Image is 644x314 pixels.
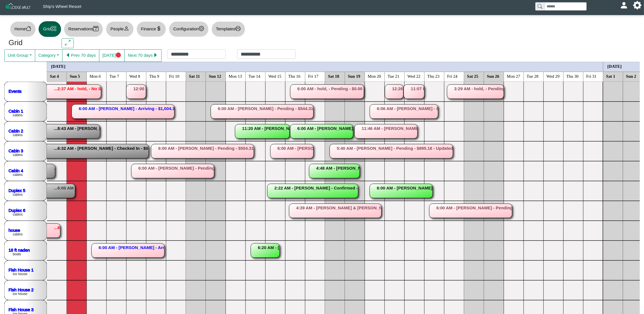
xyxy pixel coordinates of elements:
input: Check out [237,49,295,59]
text: Thu 9 [149,74,159,78]
a: Fish House 2 [9,287,33,292]
text: Fri 24 [447,74,458,78]
a: Duplex 5 [9,188,25,193]
text: Mon 6 [90,74,101,78]
text: Tue 21 [388,74,400,78]
a: house [9,227,20,232]
button: Homehouse [10,21,36,37]
text: [DATE] [607,64,622,68]
button: Reservationscalendar2 check [64,21,103,37]
text: ice house [13,272,28,276]
text: Fri 17 [308,74,319,78]
svg: arrows angle expand [65,40,70,45]
text: Mon 13 [229,74,242,78]
button: arrows angle expand [62,38,74,49]
text: Sun 2 [626,74,636,78]
button: Templatesprinter [211,21,245,37]
text: Fri 31 [586,74,597,78]
svg: person [124,26,129,31]
text: Wed 15 [268,74,282,78]
svg: currency dollar [156,26,161,31]
svg: grid [51,26,56,31]
text: cabins [13,113,23,117]
svg: gear fill [635,3,639,7]
text: Sun 26 [487,74,500,78]
img: Z [5,2,32,12]
text: Wed 29 [547,74,560,78]
a: Events [9,88,22,93]
text: Sun 5 [70,74,80,78]
svg: house [26,26,31,31]
svg: caret left fill [66,52,71,58]
text: Mon 20 [368,74,381,78]
svg: person fill [622,3,626,7]
text: cabins [13,232,23,236]
h3: Grid [9,38,53,47]
text: Sat 1 [606,74,615,78]
button: [DATE]circle fill [99,49,125,62]
text: Wed 8 [129,74,140,78]
a: Cabin 3 [9,148,23,153]
text: Thu 30 [567,74,579,78]
text: cabins [13,212,23,216]
svg: printer [235,26,241,31]
a: Cabin 2 [9,128,23,133]
text: Wed 22 [408,74,421,78]
text: [DATE] [51,64,66,68]
text: Thu 23 [427,74,440,78]
svg: search [538,4,542,9]
text: Mon 27 [507,74,521,78]
a: Cabin 4 [9,168,23,173]
a: Fish House 3 [9,307,33,312]
button: Peopleperson [106,21,133,37]
button: Configurationgear [169,21,209,37]
text: Tue 28 [527,74,539,78]
button: caret left fillPrev 70 days [62,49,99,62]
button: Gridgrid [39,21,61,37]
text: Fri 10 [169,74,179,78]
button: Next 70 dayscaret right fill [124,49,161,62]
a: Cabin 1 [9,108,23,113]
text: Sat 11 [189,74,200,78]
text: cabins [13,173,23,177]
button: Unit Group [4,49,35,62]
text: cabins [13,193,23,197]
svg: gear [199,26,204,31]
a: Fish House 1 [9,267,33,272]
svg: caret right fill [153,52,158,58]
text: Tue 14 [249,74,261,78]
input: Check in [167,49,226,59]
text: Sun 19 [348,74,360,78]
text: Sat 4 [50,74,59,78]
text: Sat 25 [467,74,479,78]
text: cabins [13,153,23,157]
text: Sat 18 [328,74,339,78]
button: Category [35,49,62,62]
text: boats [13,252,21,256]
text: Thu 16 [288,74,301,78]
text: cabins [13,133,23,137]
svg: calendar2 check [93,26,98,31]
text: Tue 7 [110,74,119,78]
button: Financecurrency dollar [137,21,166,37]
a: Duplex 6 [9,208,25,212]
a: 18 ft naden [9,247,30,252]
svg: circle fill [116,52,121,58]
text: Sun 12 [209,74,221,78]
text: ice house [13,292,28,296]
